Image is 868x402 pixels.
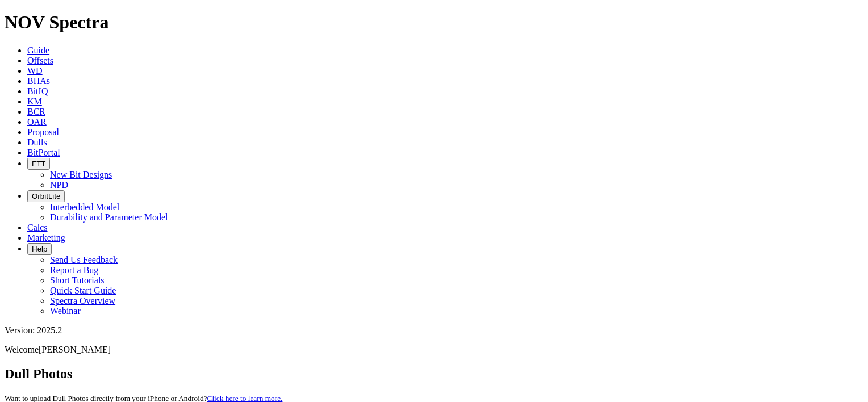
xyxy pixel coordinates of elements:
[50,286,116,295] a: Quick Start Guide
[50,255,118,265] a: Send Us Feedback
[50,170,112,179] a: New Bit Designs
[27,107,45,116] a: BCR
[5,325,863,336] div: Version: 2025.2
[27,158,50,170] button: FTT
[27,127,59,137] a: Proposal
[27,117,47,127] a: OAR
[27,233,65,242] a: Marketing
[32,160,45,168] span: FTT
[27,56,53,65] a: Offsets
[27,97,42,106] a: KM
[50,212,168,222] a: Durability and Parameter Model
[27,223,48,232] a: Calcs
[50,306,81,316] a: Webinar
[50,265,98,275] a: Report a Bug
[50,275,105,285] a: Short Tutorials
[50,296,115,305] a: Spectra Overview
[5,366,863,382] h2: Dull Photos
[50,180,68,190] a: NPD
[27,243,52,255] button: Help
[27,148,60,157] a: BitPortal
[5,12,863,33] h1: NOV Spectra
[27,45,49,55] a: Guide
[32,245,47,253] span: Help
[27,137,47,147] a: Dulls
[27,66,43,76] a: WD
[39,345,111,354] span: [PERSON_NAME]
[27,86,48,96] a: BitIQ
[27,76,50,86] a: BHAs
[32,192,60,200] span: OrbitLite
[50,202,119,212] a: Interbedded Model
[27,190,65,202] button: OrbitLite
[5,345,863,355] p: Welcome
